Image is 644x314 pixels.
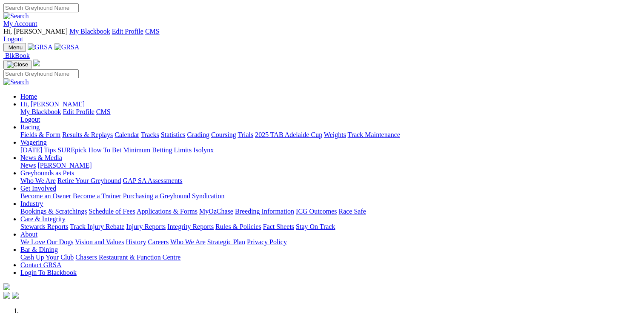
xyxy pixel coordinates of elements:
[296,208,337,215] a: ICG Outcomes
[148,238,169,245] a: Careers
[20,254,641,261] div: Bar & Dining
[20,208,87,215] a: Bookings & Scratchings
[20,177,56,184] a: Who We Are
[263,223,294,230] a: Fact Sheets
[20,185,56,192] a: Get Involved
[193,146,214,154] a: Isolynx
[145,28,160,35] a: CMS
[3,283,10,290] img: logo-grsa-white.png
[20,231,37,238] a: About
[20,177,641,185] div: Greyhounds as Pets
[20,116,40,123] a: Logout
[20,238,73,245] a: We Love Our Dogs
[20,146,56,154] a: [DATE] Tips
[20,100,86,108] a: Hi, [PERSON_NAME]
[20,192,71,200] a: Become an Owner
[3,43,26,52] button: Toggle navigation
[161,131,186,138] a: Statistics
[20,223,68,230] a: Stewards Reports
[3,35,23,43] a: Logout
[192,192,224,200] a: Syndication
[20,123,40,131] a: Racing
[73,192,121,200] a: Become a Trainer
[62,131,113,138] a: Results & Replays
[3,20,37,27] a: My Account
[20,154,62,161] a: News & Media
[3,292,10,299] img: facebook.svg
[54,43,80,51] img: GRSA
[123,192,190,200] a: Purchasing a Greyhound
[20,108,641,123] div: Hi, [PERSON_NAME]
[126,238,146,245] a: History
[20,215,66,223] a: Care & Integrity
[20,246,58,253] a: Bar & Dining
[338,208,366,215] a: Race Safe
[348,131,400,138] a: Track Maintenance
[75,254,180,261] a: Chasers Restaurant & Function Centre
[112,28,143,35] a: Edit Profile
[20,131,641,139] div: Racing
[20,269,77,276] a: Login To Blackbook
[69,28,110,35] a: My Blackbook
[199,208,233,215] a: MyOzChase
[20,139,47,146] a: Wagering
[123,146,192,154] a: Minimum Betting Limits
[247,238,287,245] a: Privacy Policy
[20,238,641,246] div: About
[126,223,166,230] a: Injury Reports
[20,254,74,261] a: Cash Up Your Club
[37,162,92,169] a: [PERSON_NAME]
[211,131,236,138] a: Coursing
[5,52,30,59] span: BlkBook
[20,223,641,231] div: Care & Integrity
[3,78,29,86] img: Search
[3,12,29,20] img: Search
[123,177,183,184] a: GAP SA Assessments
[3,52,30,59] a: BlkBook
[3,28,641,43] div: My Account
[3,60,31,69] button: Toggle navigation
[324,131,346,138] a: Weights
[137,208,197,215] a: Applications & Forms
[20,261,61,268] a: Contact GRSA
[20,131,60,138] a: Fields & Form
[57,177,121,184] a: Retire Your Greyhound
[238,131,253,138] a: Trials
[255,131,322,138] a: 2025 TAB Adelaide Cup
[20,100,85,108] span: Hi, [PERSON_NAME]
[20,200,43,207] a: Industry
[20,162,641,169] div: News & Media
[20,146,641,154] div: Wagering
[89,208,135,215] a: Schedule of Fees
[187,131,209,138] a: Grading
[57,146,86,154] a: SUREpick
[3,69,79,78] input: Search
[33,60,40,66] img: logo-grsa-white.png
[215,223,261,230] a: Rules & Policies
[141,131,159,138] a: Tracks
[167,223,214,230] a: Integrity Reports
[89,146,122,154] a: How To Bet
[20,208,641,215] div: Industry
[3,28,68,35] span: Hi, [PERSON_NAME]
[20,192,641,200] div: Get Involved
[63,108,94,115] a: Edit Profile
[75,238,124,245] a: Vision and Values
[207,238,245,245] a: Strategic Plan
[3,3,79,12] input: Search
[170,238,206,245] a: Who We Are
[9,44,23,51] span: Menu
[12,292,19,299] img: twitter.svg
[7,61,28,68] img: Close
[20,108,61,115] a: My Blackbook
[28,43,53,51] img: GRSA
[296,223,335,230] a: Stay On Track
[114,131,139,138] a: Calendar
[20,162,36,169] a: News
[20,93,37,100] a: Home
[70,223,124,230] a: Track Injury Rebate
[235,208,294,215] a: Breeding Information
[96,108,111,115] a: CMS
[20,169,74,177] a: Greyhounds as Pets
